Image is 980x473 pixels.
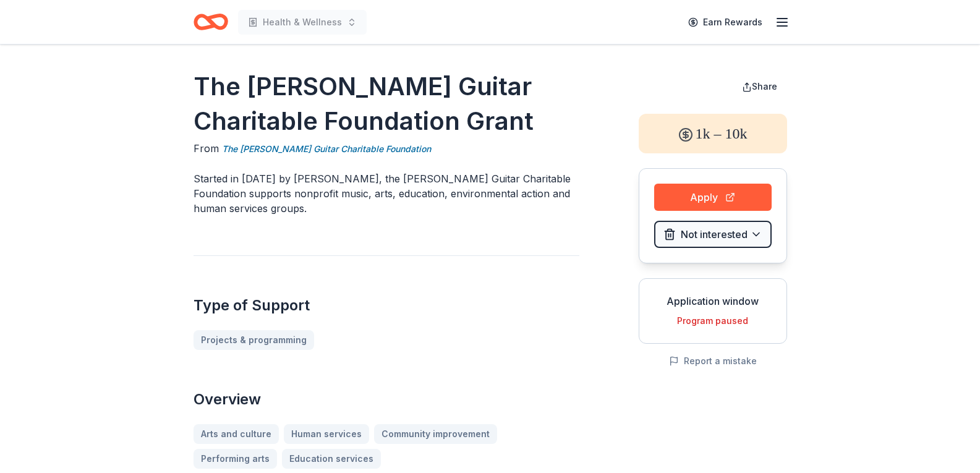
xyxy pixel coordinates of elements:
[654,184,772,211] button: Apply
[238,10,367,35] button: Health & Wellness
[639,114,787,153] div: 1k – 10k
[194,69,579,138] h1: The [PERSON_NAME] Guitar Charitable Foundation Grant
[669,354,757,369] button: Report a mistake
[194,171,579,216] p: Started in [DATE] by [PERSON_NAME], the [PERSON_NAME] Guitar Charitable Foundation supports nonpr...
[194,390,579,409] h2: Overview
[649,294,777,309] div: Application window
[681,11,770,33] a: Earn Rewards
[222,142,431,156] a: The [PERSON_NAME] Guitar Charitable Foundation
[194,296,579,315] h2: Type of Support
[681,226,748,242] span: Not interested
[752,81,777,92] span: Share
[194,330,314,350] a: Projects & programming
[194,7,228,36] a: Home
[194,141,579,156] div: From
[732,74,787,99] button: Share
[654,221,772,248] button: Not interested
[263,15,342,30] span: Health & Wellness
[649,313,777,328] div: Program paused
